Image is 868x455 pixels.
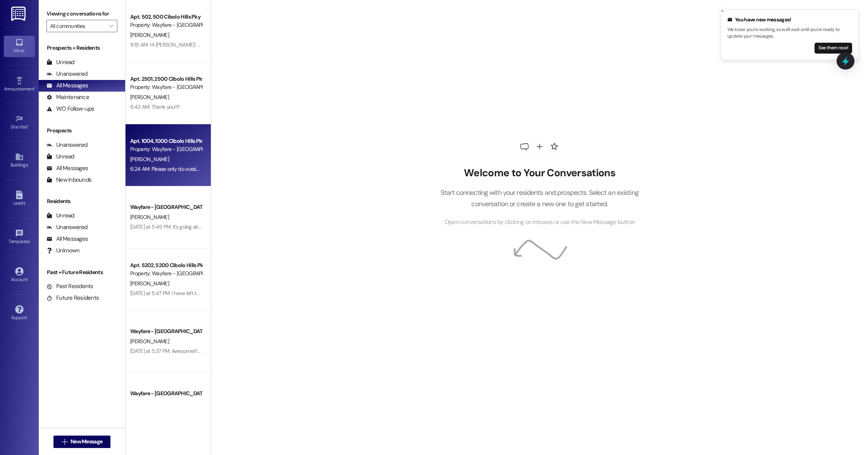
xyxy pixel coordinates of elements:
i:  [62,439,67,445]
div: Wayfare - [GEOGRAPHIC_DATA] [130,203,202,211]
div: New Inbounds [46,176,91,184]
a: Account [4,265,35,286]
div: [DATE] at 5:49 PM: It's going alright. I like the neighborhood I'm looking at all the fees what i... [130,223,784,230]
p: We know you're working, so we'll wait until you're ready to update your messages. [727,26,852,40]
div: You have new messages! [727,16,852,24]
div: Unknown [46,247,79,255]
div: Past + Future Residents [39,268,125,276]
span: • [34,85,36,90]
div: Apt. 1004, 1000 Cibolo Hills Pky [130,137,202,145]
span: [PERSON_NAME] [130,280,169,287]
a: Templates • [4,227,35,248]
div: Property: Wayfare - [GEOGRAPHIC_DATA] [130,83,202,91]
div: All Messages [46,164,88,172]
label: Viewing conversations for [46,8,117,20]
div: Unread [46,153,74,161]
div: Residents [39,197,125,205]
div: Property: Wayfare - [GEOGRAPHIC_DATA] [130,145,202,153]
a: Buildings [4,150,35,171]
div: WO Follow-ups [46,105,94,113]
h2: Welcome to Your Conversations [429,167,650,179]
span: [PERSON_NAME] [130,31,169,38]
div: Unanswered [46,70,88,78]
div: All Messages [46,82,88,90]
div: Apt. 2501, 2500 Cibolo Hills Pky [130,75,202,83]
div: Prospects + Residents [39,44,125,52]
a: Support [4,303,35,324]
span: • [30,238,31,243]
span: [PERSON_NAME] [130,156,169,163]
div: [DATE] at 5:37 PM: Awesome!!! Thank you so much for your help. Will you be there [DATE] or [DATE]? [130,347,351,354]
div: Property: Wayfare - [GEOGRAPHIC_DATA] [130,21,202,29]
div: Maintenance [46,93,89,101]
div: Unanswered [46,223,88,231]
span: [PERSON_NAME] [130,400,169,407]
div: Wayfare - [GEOGRAPHIC_DATA] [130,389,202,398]
div: 8:43 AM: Thank you!!!! [130,103,180,110]
div: Unread [46,212,74,220]
div: Future Residents [46,294,99,302]
a: Leads [4,188,35,209]
i:  [109,23,113,29]
span: [PERSON_NAME] [130,214,169,221]
div: Unanswered [46,141,88,149]
div: Unread [46,58,74,66]
a: Site Visit • [4,112,35,133]
div: Apt. 502, 500 Cibolo Hills Pky [130,13,202,21]
div: Wayfare - [GEOGRAPHIC_DATA] [130,327,202,335]
span: • [28,123,29,129]
div: [DATE] at 5:47 PM: I have left the keys under the mat [130,290,247,297]
div: Prospects [39,127,125,135]
input: All communities [50,20,105,32]
div: 9:19 AM: Hi [PERSON_NAME]! They are scheudled to come out [DATE]. I [130,41,289,48]
span: New Message [71,438,102,446]
div: All Messages [46,235,88,243]
span: [PERSON_NAME] [130,94,169,101]
span: Open conversations by clicking on inboxes or use the New Message button [444,217,635,227]
button: Close toast [718,7,726,15]
div: Property: Wayfare - [GEOGRAPHIC_DATA] [130,269,202,278]
button: New Message [53,436,111,448]
p: Start connecting with your residents and prospects. Select an existing conversation or create a n... [429,187,650,209]
button: See them now! [815,43,852,54]
span: [PERSON_NAME] [130,338,169,345]
div: 6:24 AM: Please only do outside for [GEOGRAPHIC_DATA]. And will you please tell me about the club... [130,165,372,172]
div: Apt. 5202, 5200 Cibolo Hills Pky [130,261,202,269]
div: Past Residents [46,282,93,290]
a: Inbox [4,36,35,57]
img: ResiDesk Logo [11,7,27,21]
